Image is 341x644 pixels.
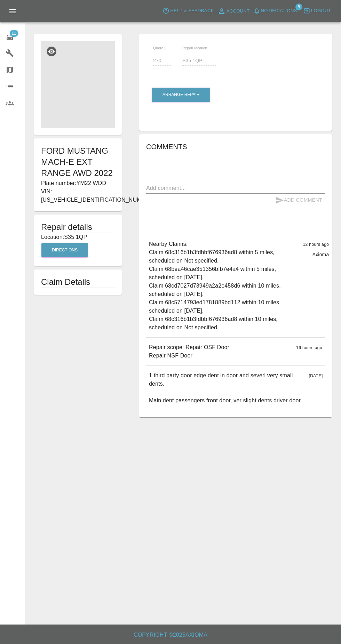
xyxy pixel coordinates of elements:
[216,6,252,17] a: Account
[152,88,210,102] button: Arrange Repair
[146,141,325,152] h6: Comments
[149,343,229,360] p: Repair scope: Repair OSF Door Repair NSF Door
[309,373,323,378] span: [DATE]
[170,7,214,15] span: Help & Feedback
[9,30,18,37] span: 11
[41,187,115,204] p: VIN: [US_VEHICLE_IDENTIFICATION_NUMBER]
[41,243,88,257] button: Directions
[296,345,322,350] span: 16 hours ago
[295,3,302,10] span: 8
[41,222,115,233] h5: Repair details
[41,233,115,241] p: Location: S35 1QP
[182,46,207,50] span: Repair location
[252,6,299,16] button: Notifications
[161,6,215,16] button: Help & Feedback
[149,371,303,405] p: 1 third party door edge dent in door and severl very small dents. Main dent passengers front door...
[312,251,329,258] p: Axioma
[41,145,115,179] h1: FORD MUSTANG MACH-E EXT RANGE AWD 2022
[6,630,335,640] h6: Copyright © 2025 Axioma
[41,41,115,128] img: 0ac9eaf9-32d5-4458-8415-049f8ad1e379
[149,240,297,332] p: Nearby Claims: Claim 68c316b1b3fdbbf676936ad8 within 5 miles, scheduled on Not specified. Claim 6...
[4,3,21,19] button: Open drawer
[261,7,297,15] span: Notifications
[153,46,166,50] span: Quote £
[311,7,331,15] span: Logout
[227,7,250,15] span: Account
[41,179,115,187] p: Plate number: YM22 WDD
[302,6,333,16] button: Logout
[41,276,115,288] h1: Claim Details
[303,242,329,247] span: 12 hours ago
